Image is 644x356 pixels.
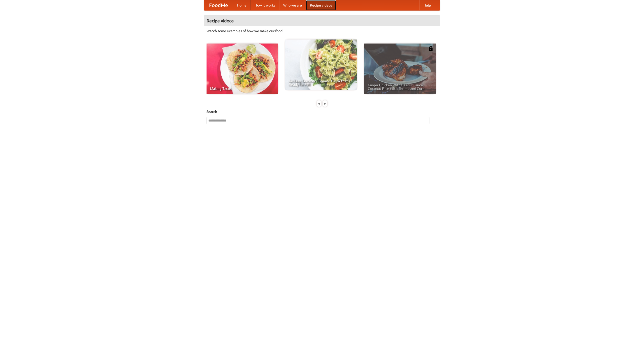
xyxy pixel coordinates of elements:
span: An Easy, Summery Tomato Pasta That's Ready for Fall [289,79,353,86]
a: Recipe videos [306,0,336,10]
p: Watch some examples of how we make our food! [207,28,437,33]
a: Making Tacos [207,44,278,94]
h4: Recipe videos [204,16,440,26]
span: Making Tacos [210,87,274,90]
a: Home [233,0,251,10]
a: FoodMe [204,0,233,10]
img: 483408.png [428,46,433,51]
a: Who we are [279,0,306,10]
a: Help [419,0,435,10]
a: An Easy, Summery Tomato Pasta That's Ready for Fall [285,39,357,90]
div: » [323,100,327,107]
div: « [317,100,321,107]
a: How it works [251,0,279,10]
h5: Search [207,109,437,114]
